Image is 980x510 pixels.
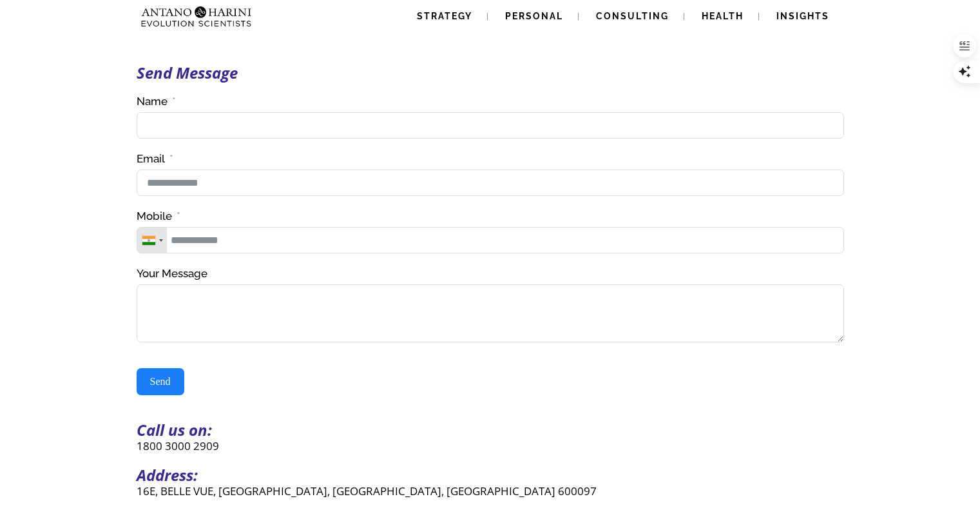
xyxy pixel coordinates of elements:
span: Insights [776,11,829,21]
input: Email [137,170,844,196]
label: Name [137,94,176,109]
label: Email [137,152,173,166]
span: Consulting [596,11,669,21]
label: Your Message [137,266,207,281]
p: 16E, BELLE VUE, [GEOGRAPHIC_DATA], [GEOGRAPHIC_DATA], [GEOGRAPHIC_DATA] 600097 [137,484,844,498]
textarea: Your Message [137,284,844,342]
p: 1800 3000 2909 [137,438,844,453]
button: Send [137,368,184,395]
div: Telephone country code [137,228,167,253]
strong: Call us on: [137,419,212,440]
strong: Address: [137,464,198,485]
input: Mobile [137,227,844,253]
strong: Send Message [137,62,238,83]
span: Health [702,11,744,21]
span: Strategy [417,11,472,21]
label: Mobile [137,209,180,224]
span: Personal [505,11,563,21]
